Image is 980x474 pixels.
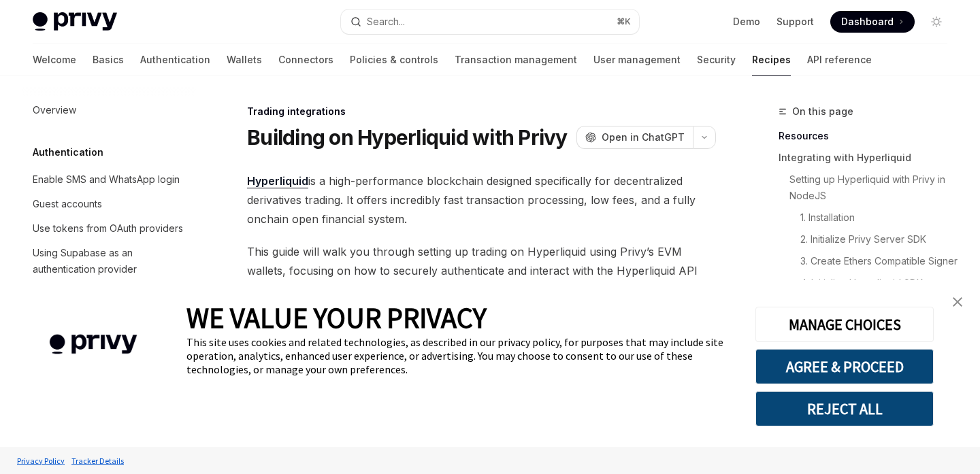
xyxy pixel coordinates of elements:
[752,44,791,76] a: Recipes
[68,449,127,473] a: Tracker Details
[140,44,210,76] a: Authentication
[944,288,971,316] a: close banner
[779,125,958,147] a: Resources
[926,11,947,33] button: Toggle dark mode
[33,44,76,76] a: Welcome
[33,171,180,188] div: Enable SMS and WhatsApp login
[227,44,262,76] a: Wallets
[779,147,958,169] a: Integrating with Hyperliquid
[33,144,103,160] h5: Authentication
[93,44,124,76] a: Basics
[247,125,568,150] h1: Building on Hyperliquid with Privy
[602,131,685,144] span: Open in ChatGPT
[247,171,716,228] span: is a high-performance blockchain designed specifically for decentralized derivatives trading. It ...
[576,126,693,149] button: Open in ChatGPT
[777,15,814,29] a: Support
[807,44,872,76] a: API reference
[22,167,196,192] a: Enable SMS and WhatsApp login
[755,391,934,426] button: REJECT ALL
[792,103,853,120] span: On this page
[779,169,958,207] a: Setting up Hyperliquid with Privy in NodeJS
[779,272,958,294] a: 4. Initialize Hyperliquid SDK
[593,44,681,76] a: User management
[33,196,102,212] div: Guest accounts
[247,174,308,188] a: Hyperliquid
[33,245,188,277] div: Using Supabase as an authentication provider
[841,15,894,29] span: Dashboard
[350,44,438,76] a: Policies & controls
[22,241,196,282] a: Using Supabase as an authentication provider
[20,315,166,374] img: company logo
[455,44,577,76] a: Transaction management
[779,228,958,250] a: 2. Initialize Privy Server SDK
[22,192,196,216] a: Guest accounts
[33,220,183,237] div: Use tokens from OAuth providers
[755,349,934,384] button: AGREE & PROCEED
[247,105,716,118] div: Trading integrations
[278,44,333,76] a: Connectors
[755,307,934,342] button: MANAGE CHOICES
[617,16,631,27] span: ⌘ K
[186,300,487,335] span: WE VALUE YOUR PRIVACY
[830,11,915,33] a: Dashboard
[186,335,735,376] div: This site uses cookies and related technologies, as described in our privacy policy, for purposes...
[779,207,958,228] a: 1. Installation
[779,250,958,272] a: 3. Create Ethers Compatible Signer
[247,242,716,318] span: This guide will walk you through setting up trading on Hyperliquid using Privy’s EVM wallets, foc...
[733,15,760,29] a: Demo
[22,216,196,241] a: Use tokens from OAuth providers
[22,98,196,122] a: Overview
[341,10,638,34] button: Open search
[14,449,68,473] a: Privacy Policy
[33,102,76,118] div: Overview
[33,12,117,31] img: light logo
[697,44,736,76] a: Security
[953,297,962,307] img: close banner
[367,14,405,30] div: Search...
